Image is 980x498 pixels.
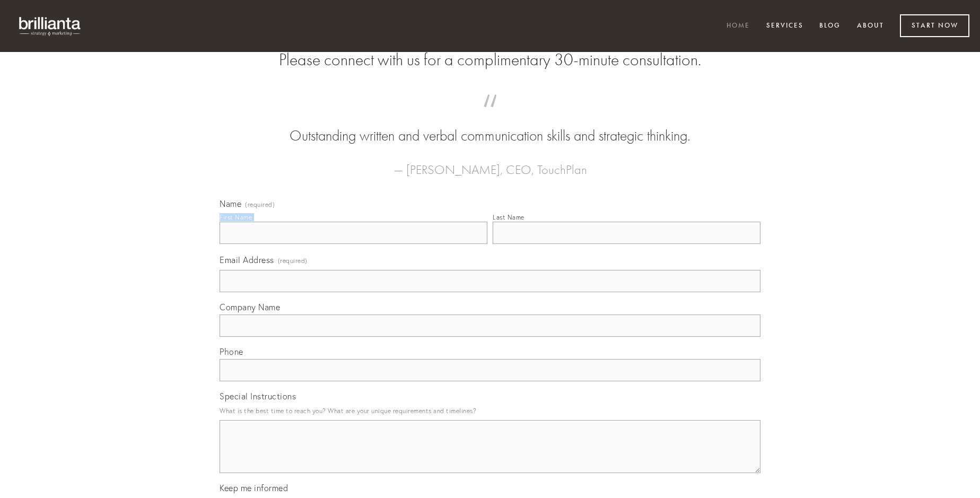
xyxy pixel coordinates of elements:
[720,18,757,35] a: Home
[278,254,308,268] span: (required)
[493,213,524,221] div: Last Name
[220,50,760,70] h2: Please connect with us for a complimentary 30-minute consultation.
[11,11,90,41] img: brillianta - research, strategy, marketing
[220,255,274,265] span: Email Address
[237,105,743,126] span: “
[220,483,288,493] span: Keep me informed
[220,302,280,312] span: Company Name
[759,18,810,35] a: Services
[220,391,296,401] span: Special Instructions
[237,105,743,146] blockquote: Outstanding written and verbal communication skills and strategic thinking.
[220,213,252,221] div: First Name
[812,18,847,35] a: Blog
[220,346,243,357] span: Phone
[220,404,760,418] p: What is the best time to reach you? What are your unique requirements and timelines?
[245,202,275,208] span: (required)
[900,14,969,37] a: Start Now
[850,18,891,35] a: About
[220,198,241,209] span: Name
[237,146,743,180] figcaption: — [PERSON_NAME], CEO, TouchPlan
